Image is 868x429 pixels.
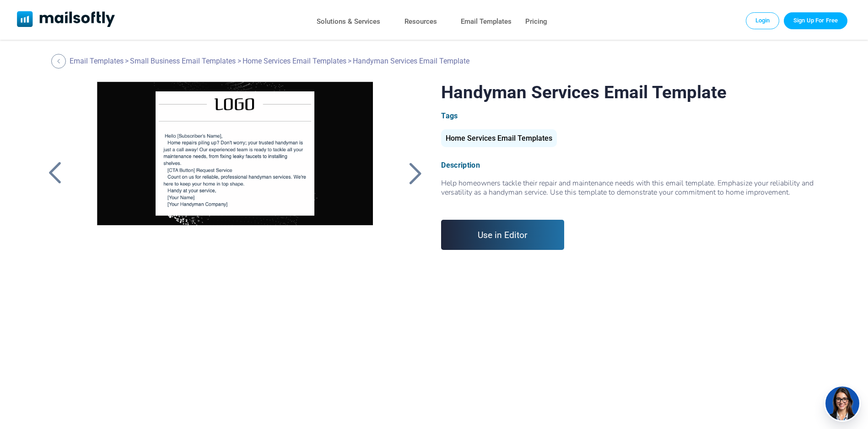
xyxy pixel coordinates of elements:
a: Home Services Email Templates [243,57,346,65]
a: Trial [784,12,847,29]
h1: Handyman Services Email Template [441,82,825,102]
a: Back [43,161,66,185]
div: Description [441,161,825,169]
a: Home Services Email Templates [441,138,557,142]
a: Solutions & Services [317,15,380,28]
a: Back [404,161,426,185]
a: Pricing [525,15,547,28]
span: Help homeowners tackle their repair and maintenance needs with this email template. Emphasize you... [441,178,825,206]
a: Use in Editor [441,220,564,250]
a: Resources [404,15,437,28]
a: Email Templates [70,57,124,65]
div: Tags [441,111,825,120]
a: Handyman Services Email Template [82,82,388,310]
a: Back [51,54,68,69]
a: Mailsoftly [17,11,115,29]
a: Email Templates [461,15,512,28]
a: Login [746,12,780,29]
div: Home Services Email Templates [441,129,557,147]
a: Small Business Email Templates [130,57,236,65]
